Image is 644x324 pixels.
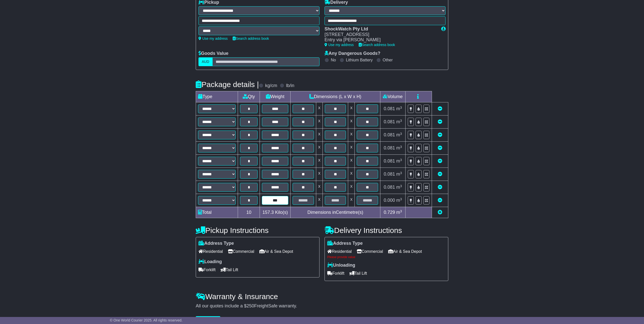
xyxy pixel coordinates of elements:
[357,248,383,255] span: Commercial
[438,119,442,124] a: Remove this item
[400,158,402,162] sup: 3
[400,132,402,136] sup: 3
[400,184,402,188] sup: 3
[388,248,422,255] span: Air & Sea Depot
[233,36,269,40] a: Search address book
[238,207,260,218] td: 10
[286,83,294,89] label: lb/in
[400,197,402,201] sup: 3
[438,210,442,215] a: Add new item
[384,185,395,190] span: 0.081
[348,129,355,142] td: x
[238,91,260,102] td: Qty
[396,185,402,190] span: m
[400,171,402,175] sup: 3
[396,106,402,111] span: m
[325,37,436,43] div: Entry via [PERSON_NAME]
[198,259,222,265] label: Loading
[196,207,238,218] td: Total
[247,303,254,308] span: 250
[348,168,355,181] td: x
[384,198,395,203] span: 0.000
[380,91,405,102] td: Volume
[400,106,402,109] sup: 3
[259,248,293,255] span: Air & Sea Depot
[348,181,355,194] td: x
[438,158,442,164] a: Remove this item
[316,115,323,129] td: x
[384,172,395,177] span: 0.081
[346,58,373,62] label: Lithium Battery
[198,266,216,274] span: Forklift
[396,145,402,150] span: m
[438,145,442,150] a: Remove this item
[384,106,395,111] span: 0.081
[198,57,213,66] label: AUD
[327,241,363,246] label: Address Type
[359,43,395,47] a: Search address book
[327,269,344,277] span: Forklift
[396,119,402,124] span: m
[291,91,380,102] td: Dimensions (L x W x H)
[325,26,436,32] div: ShockWatch Pty Ltd
[331,58,336,62] label: No
[316,168,323,181] td: x
[396,158,402,164] span: m
[221,266,238,274] span: Tail Lift
[400,145,402,149] sup: 3
[384,119,395,124] span: 0.081
[327,248,352,255] span: Residential
[438,172,442,177] a: Remove this item
[438,185,442,190] a: Remove this item
[384,145,395,150] span: 0.081
[316,129,323,142] td: x
[325,32,436,37] div: [STREET_ADDRESS]
[196,91,238,102] td: Type
[327,255,446,259] div: Please provide value
[396,132,402,137] span: m
[196,292,448,301] h4: Warranty & Insurance
[348,155,355,168] td: x
[384,210,395,215] span: 0.729
[348,194,355,207] td: x
[348,102,355,115] td: x
[198,36,228,40] a: Use my address
[196,80,259,89] h4: Package details |
[198,248,223,255] span: Residential
[348,115,355,129] td: x
[383,58,393,62] label: Other
[228,248,254,255] span: Commercial
[349,269,367,277] span: Tail Lift
[348,142,355,155] td: x
[260,207,291,218] td: Kilo(s)
[400,119,402,123] sup: 3
[262,210,274,215] span: 157.3
[327,263,355,268] label: Unloading
[316,155,323,168] td: x
[396,172,402,177] span: m
[396,210,402,215] span: m
[325,226,448,234] h4: Delivery Instructions
[291,207,380,218] td: Dimensions in Centimetre(s)
[400,209,402,213] sup: 3
[396,198,402,203] span: m
[198,51,228,56] label: Goods Value
[196,226,319,234] h4: Pickup Instructions
[438,132,442,137] a: Remove this item
[316,142,323,155] td: x
[110,318,183,322] span: © One World Courier 2025. All rights reserved.
[316,194,323,207] td: x
[325,51,380,56] label: Any Dangerous Goods?
[438,106,442,111] a: Remove this item
[316,181,323,194] td: x
[196,303,448,309] div: All our quotes include a $ FreightSafe warranty.
[438,198,442,203] a: Remove this item
[316,102,323,115] td: x
[384,132,395,137] span: 0.081
[325,43,354,47] a: Use my address
[198,241,234,246] label: Address Type
[260,91,291,102] td: Weight
[265,83,277,89] label: kg/cm
[384,158,395,164] span: 0.081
